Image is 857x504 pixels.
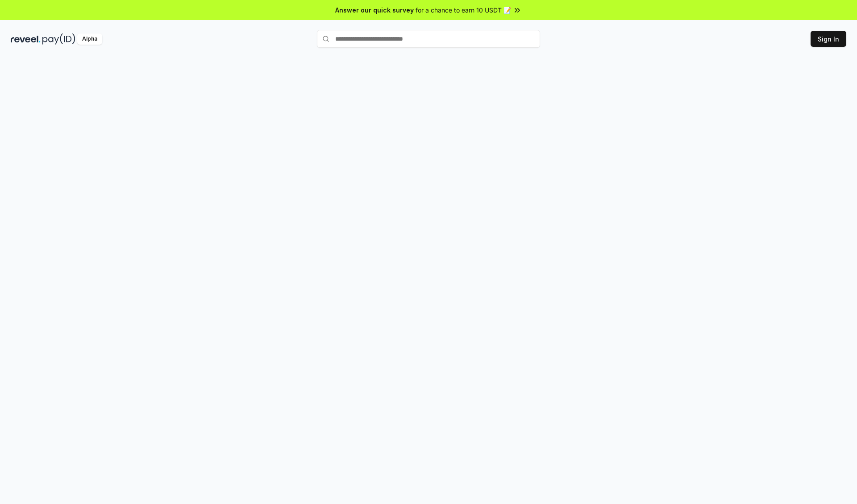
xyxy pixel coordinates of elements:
button: Sign In [811,31,846,47]
div: Alpha [77,33,102,45]
img: reveel_dark [11,33,41,45]
span: Answer our quick survey [335,5,414,15]
img: pay_id [42,33,75,45]
span: for a chance to earn 10 USDT 📝 [416,5,511,15]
